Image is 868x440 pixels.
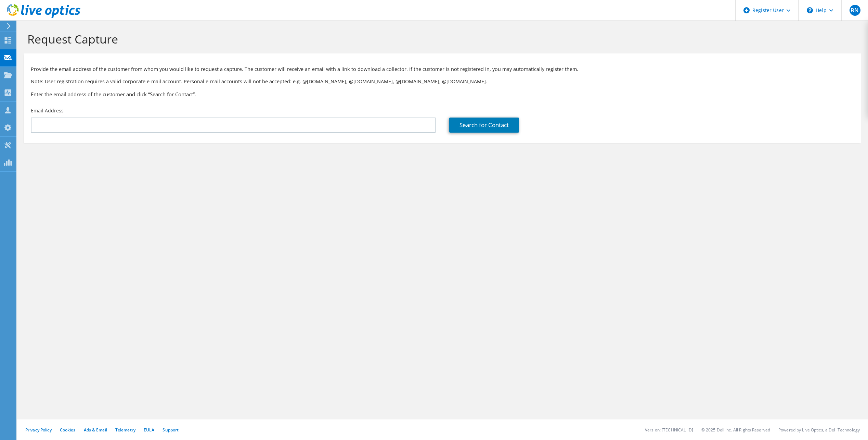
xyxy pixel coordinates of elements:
[645,427,693,433] li: Version: [TECHNICAL_ID]
[449,118,519,133] a: Search for Contact
[115,427,135,433] a: Telemetry
[84,427,107,433] a: Ads & Email
[163,427,179,433] a: Support
[850,5,860,16] span: BN
[27,32,854,46] h1: Request Capture
[31,107,64,114] label: Email Address
[31,90,854,98] h3: Enter the email address of the customer and click “Search for Contact”.
[31,78,854,85] p: Note: User registration requires a valid corporate e-mail account. Personal e-mail accounts will ...
[31,65,854,73] p: Provide the email address of the customer from whom you would like to request a capture. The cust...
[60,427,76,433] a: Cookies
[25,427,52,433] a: Privacy Policy
[778,427,860,433] li: Powered by Live Optics, a Dell Technology
[144,427,154,433] a: EULA
[807,7,813,13] svg: \n
[701,427,770,433] li: © 2025 Dell Inc. All Rights Reserved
